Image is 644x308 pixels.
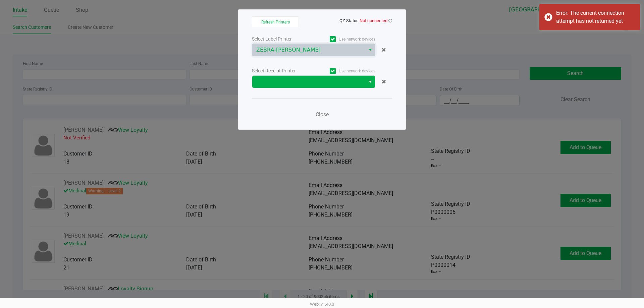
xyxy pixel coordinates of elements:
[316,111,329,118] span: Close
[310,302,334,307] span: Web: v1.40.0
[314,36,375,42] label: Use network devices
[256,46,361,54] span: ZEBRA-[PERSON_NAME]
[365,76,375,88] button: Select
[360,18,387,23] span: Not connected
[314,68,375,74] label: Use network devices
[365,44,375,56] button: Select
[339,18,392,23] span: QZ Status:
[252,36,314,43] div: Select Label Printer
[261,20,290,24] span: Refresh Printers
[252,67,314,74] div: Select Receipt Printer
[312,108,332,121] button: Close
[556,9,635,25] div: Error: The current connection attempt has not returned yet
[252,16,299,27] button: Refresh Printers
